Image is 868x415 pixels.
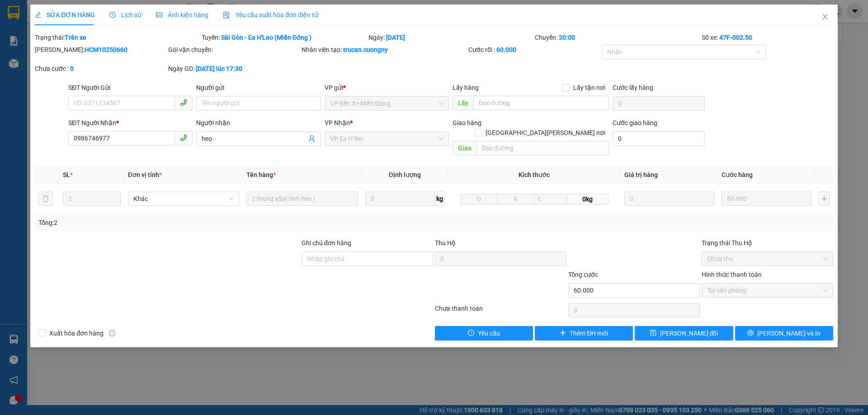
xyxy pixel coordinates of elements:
div: Trạng thái Thu Hộ [702,238,833,248]
b: [DATE] [386,34,405,41]
span: Lấy [453,96,473,110]
span: Yêu cầu [478,328,500,338]
span: Khác [133,192,234,205]
b: 47F-002.50 [719,34,752,41]
input: 0 [624,191,714,206]
span: Giá trị hàng [624,171,658,178]
span: Thêm ĐH mới [570,328,608,338]
b: [DATE] lúc 17:30 [196,65,242,72]
span: [GEOGRAPHIC_DATA][PERSON_NAME] nơi [482,128,609,138]
span: [PERSON_NAME] đổi [660,328,718,338]
span: picture [156,12,162,18]
div: Chưa thanh toán [434,303,567,319]
span: phone [180,134,187,141]
div: Chưa cước : [35,64,166,74]
div: Trạng thái: [34,33,201,42]
label: Cước giao hàng [613,119,657,126]
div: Gói vận chuyển: [168,45,300,55]
div: SĐT Người Nhận [68,118,193,128]
div: SĐT Người Gửi [68,83,193,93]
b: HCM10250660 [85,46,127,53]
input: C [534,194,567,205]
div: [PERSON_NAME]: [35,45,166,55]
span: Cước hàng [722,171,753,178]
span: Giao hàng [453,119,481,126]
span: SL [63,171,70,178]
label: Hình thức thanh toán [702,271,762,278]
span: close [821,13,829,20]
span: Tổng cước [568,271,598,278]
span: Đơn vị tính [128,171,162,178]
input: 0 [722,191,811,206]
span: Tên hàng [246,171,276,178]
input: Cước lấy hàng [613,96,705,111]
span: Tại văn phòng [707,284,828,297]
b: 60.000 [496,46,516,53]
span: user-add [308,135,316,142]
div: Người gửi [196,83,321,93]
div: Nhân viên tạo: [302,45,467,55]
span: plus [560,330,566,337]
input: D [460,194,497,205]
span: Giao [453,141,476,155]
span: Định lượng [389,171,421,178]
b: trucan.cuongny [343,46,388,53]
span: edit [35,12,41,18]
span: Lịch sử [109,11,142,19]
span: save [650,330,656,337]
button: delete [38,191,53,206]
button: plus [819,191,830,206]
span: Chưa thu [707,252,828,266]
span: Xuất hóa đơn hàng [46,328,107,338]
span: Lấy hàng [453,84,479,91]
span: Kích thước [519,171,550,178]
div: VP gửi [325,83,449,93]
b: 20:00 [559,34,575,41]
b: 0 [70,65,74,72]
b: Sài Gòn - Ea H'Leo (Miền Đông ) [221,34,311,41]
input: Dọc đường [476,141,609,155]
div: Cước rồi : [468,45,600,55]
span: clock-circle [109,12,116,18]
span: VP Bến Xe Miền Đông [330,97,443,110]
div: Chuyến: [534,33,701,42]
span: info-circle [109,330,115,336]
span: SỬA ĐƠN HÀNG [35,11,95,19]
span: phone [180,99,187,106]
button: exclamation-circleYêu cầu [435,326,533,340]
span: printer [747,330,754,337]
label: Cước lấy hàng [613,84,653,91]
span: [PERSON_NAME] và In [757,328,821,338]
input: VD: Bàn, Ghế [246,191,358,206]
span: Thu Hộ [435,239,456,247]
div: Người nhận [196,118,321,128]
div: Ngày GD: [168,64,300,74]
span: Yêu cầu xuất hóa đơn điện tử [223,11,318,19]
button: plusThêm ĐH mới [535,326,633,340]
input: Dọc đường [473,96,609,110]
img: icon [223,12,230,19]
input: R [497,194,534,205]
input: Cước giao hàng [613,131,705,146]
b: Trên xe [65,34,86,41]
button: save[PERSON_NAME] đổi [635,326,733,340]
label: Ghi chú đơn hàng [302,239,351,247]
span: VP Nhận [325,119,350,126]
div: Ngày: [368,33,534,42]
button: printer[PERSON_NAME] và In [735,326,833,340]
span: kg [435,191,444,206]
span: 0kg [567,194,609,205]
div: Tổng: 2 [38,218,335,228]
input: Ghi chú đơn hàng [302,252,433,266]
button: Close [812,5,838,30]
span: VP Ea H`leo [330,132,443,145]
span: Ảnh kiện hàng [156,11,208,19]
div: Số xe: [701,33,834,42]
span: exclamation-circle [468,330,474,337]
span: Lấy tận nơi [570,83,609,93]
div: Tuyến: [201,33,368,42]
